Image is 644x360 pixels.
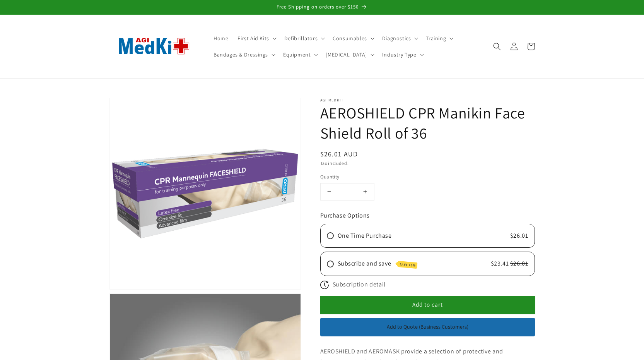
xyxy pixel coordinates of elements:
[321,46,377,63] summary: [MEDICAL_DATA]
[333,279,386,290] span: Subscription detail
[338,258,391,269] span: Subscribe and save
[382,35,411,42] span: Diagnostics
[378,30,422,46] summary: Diagnostics
[412,301,443,308] span: Add to cart
[214,35,228,42] span: Home
[378,46,427,63] summary: Industry Type
[283,51,311,58] span: Equipment
[8,4,636,10] p: Free Shipping on orders over $150
[421,30,456,46] summary: Training
[320,149,358,158] span: $26.01 AUD
[326,51,367,58] span: [MEDICAL_DATA]
[320,318,535,336] button: Add to Quote (Business Customers)
[320,210,535,221] div: Purchase Options
[280,30,328,46] summary: Defibrillators
[320,98,535,103] p: AGI MedKit
[209,46,278,63] summary: Bandages & Dressings
[320,173,463,181] label: Quantity
[320,297,535,314] button: Add to cart
[278,46,321,63] summary: Equipment
[489,38,506,55] summary: Search
[333,35,367,42] span: Consumables
[109,25,198,67] img: AGI MedKit
[328,30,378,46] summary: Consumables
[320,159,535,167] div: Tax included.
[382,51,417,58] span: Industry Type
[426,35,446,42] span: Training
[237,35,269,42] span: First Aid Kits
[284,35,318,42] span: Defibrillators
[209,30,233,46] a: Home
[320,103,535,143] h1: AEROSHIELD CPR Manikin Face Shield Roll of 36
[233,30,279,46] summary: First Aid Kits
[214,51,268,58] span: Bandages & Dressings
